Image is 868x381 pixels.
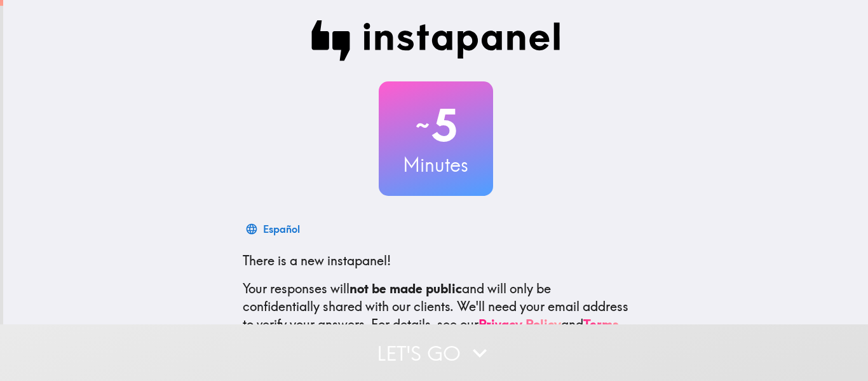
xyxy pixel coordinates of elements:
[379,99,493,151] h2: 5
[583,316,619,332] a: Terms
[243,280,629,333] p: Your responses will and will only be confidentially shared with our clients. We'll need your emai...
[379,151,493,178] h3: Minutes
[414,106,431,144] span: ~
[243,253,391,268] span: There is a new instapanel!
[243,216,305,242] button: Español
[349,281,462,296] b: not be made public
[263,220,300,238] div: Español
[478,316,561,332] a: Privacy Policy
[311,20,560,61] img: Instapanel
